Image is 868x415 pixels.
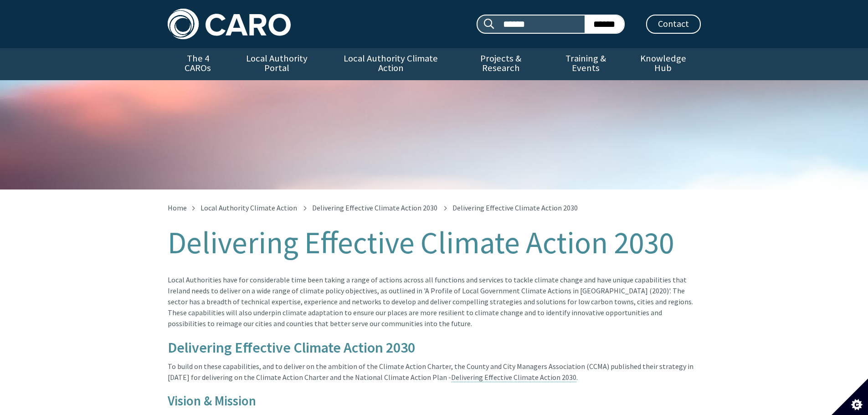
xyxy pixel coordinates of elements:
[312,203,437,212] a: Delivering Effective Climate Action 2030
[452,203,578,212] span: Delivering Effective Climate Action 2030
[200,203,297,212] a: Local Authority Climate Action
[832,379,868,415] button: Set cookie preferences
[168,226,701,260] h1: Delivering Effective Climate Action 2030
[546,48,626,80] a: Training & Events
[228,48,326,80] a: Local Authority Portal
[646,15,701,34] a: Contact
[168,203,187,212] a: Home
[168,394,701,408] h4: Vision & Mission
[168,340,701,356] h3: Delivering Effective Climate Action 2030
[326,48,456,80] a: Local Authority Climate Action
[451,373,576,382] a: Delivering Effective Climate Action 2030
[168,48,228,80] a: The 4 CAROs
[168,9,291,39] img: Caro logo
[456,48,546,80] a: Projects & Research
[168,361,701,394] div: To build on these capabilities, and to deliver on the ambition of the Climate Action Charter, the...
[168,274,701,340] div: Local Authorities have for considerable time been taking a range of actions across all functions ...
[626,48,700,80] a: Knowledge Hub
